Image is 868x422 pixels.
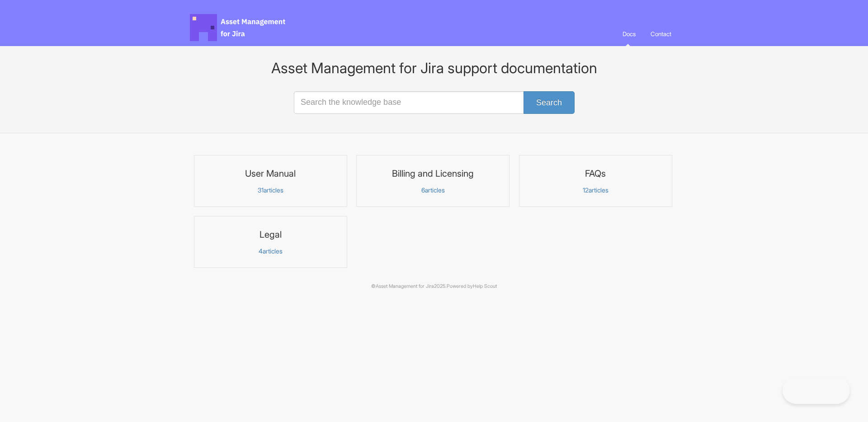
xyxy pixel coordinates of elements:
[536,98,562,107] span: Search
[258,186,264,194] span: 31
[376,283,434,289] a: Asset Management for Jira
[519,155,672,207] a: FAQs 12articles
[200,229,341,240] h3: Legal
[421,186,425,194] span: 6
[616,22,642,46] a: Docs
[783,377,850,404] iframe: Toggle Customer Support
[259,247,263,255] span: 4
[362,186,504,194] p: articles
[190,14,287,41] span: Asset Management for Jira Docs
[525,168,666,179] h3: FAQs
[200,247,341,255] p: articles
[644,22,678,46] a: Contact
[362,168,504,179] h3: Billing and Licensing
[473,283,497,289] a: Help Scout
[583,186,589,194] span: 12
[194,155,347,207] a: User Manual 31articles
[525,186,666,194] p: articles
[447,283,497,289] span: Powered by
[356,155,509,207] a: Billing and Licensing 6articles
[194,216,347,268] a: Legal 4articles
[200,168,341,179] h3: User Manual
[190,282,678,291] p: © 2025.
[294,91,574,114] input: Search the knowledge base
[200,186,341,194] p: articles
[524,91,575,114] button: Search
